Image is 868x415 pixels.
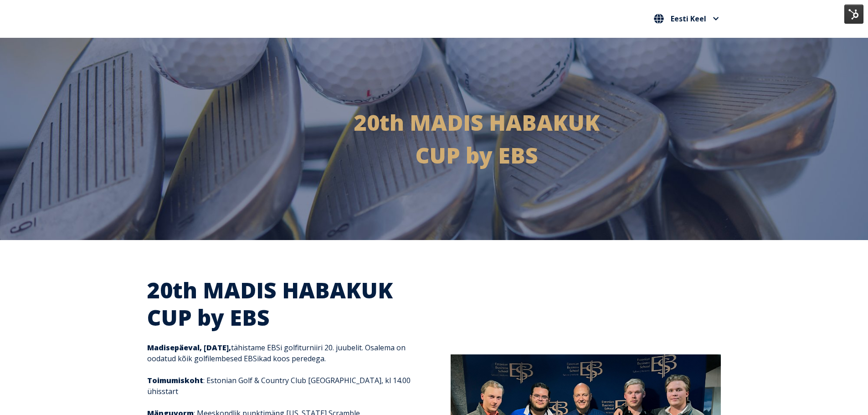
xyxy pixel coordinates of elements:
[652,11,721,26] nav: Vali oma keel
[147,342,417,364] p: tähistame EBSi golfiturniiri 20. juubelit. Osalema on oodatud kõik golfilembesed EBSikad koos per...
[844,5,863,24] img: HubSpot Tools Menu Toggle
[147,343,231,353] strong: Madisepäeval, [DATE],
[671,15,706,22] span: Eesti Keel
[147,375,203,385] strong: Toimumiskoht
[147,375,417,397] p: : Estonian Golf & Country Club [GEOGRAPHIC_DATA], kl 14.00 ühisstart
[652,11,721,26] button: Eesti Keel
[147,275,393,332] span: 20th MADIS HABAKUK CUP by EBS
[354,108,600,170] strong: 20th MADIS HABAKUK CUP by EBS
